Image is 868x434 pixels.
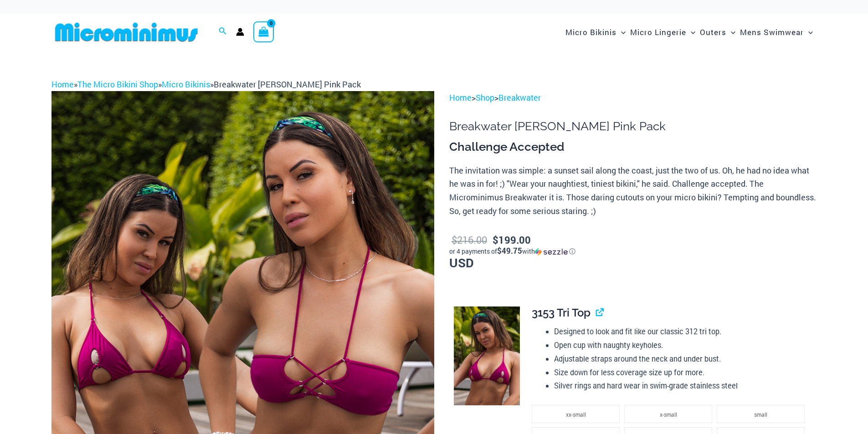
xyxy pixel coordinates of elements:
bdi: 199.00 [493,233,531,246]
span: xx-small [566,411,586,418]
li: Open cup with naughty keyholes. [554,338,809,352]
li: Silver rings and hard wear in swim-grade stainless steel [554,379,809,393]
p: The invitation was simple: a sunset sail along the coast, just the two of us. Oh, he had no idea ... [449,164,817,218]
span: » » » [51,79,361,90]
a: Mens SwimwearMenu ToggleMenu Toggle [738,18,815,46]
span: small [754,411,767,418]
span: $49.75 [497,245,522,256]
span: Menu Toggle [616,20,626,44]
a: The Micro Bikini Shop [77,79,158,90]
p: USD [449,232,817,269]
span: Mens Swimwear [740,20,804,44]
li: xx-small [532,405,620,423]
li: Designed to look and fit like our classic 312 tri top. [554,325,809,338]
nav: Site Navigation [562,17,817,47]
h1: Breakwater [PERSON_NAME] Pink Pack [449,119,817,133]
li: Size down for less coverage size up for more. [554,366,809,379]
img: Breakwater Berry Pink 3153 Tri 01 [454,306,520,406]
bdi: 216.00 [452,233,487,246]
a: Breakwater [498,92,541,103]
div: or 4 payments of$49.75withSezzle Click to learn more about Sezzle [449,247,817,256]
div: or 4 payments of with [449,247,817,256]
a: Home [449,92,472,103]
span: Breakwater [PERSON_NAME] Pink Pack [214,79,361,90]
span: Micro Lingerie [630,20,686,44]
span: Menu Toggle [804,20,813,44]
img: MM SHOP LOGO FLAT [51,22,201,42]
a: View Shopping Cart, empty [253,21,274,42]
a: Home [51,79,74,90]
span: $ [452,233,457,246]
a: Search icon link [219,26,227,38]
a: Micro BikinisMenu ToggleMenu Toggle [563,18,628,46]
a: Micro Bikinis [162,79,210,90]
span: Micro Bikinis [565,20,616,44]
span: Menu Toggle [726,20,735,44]
a: OutersMenu ToggleMenu Toggle [698,18,738,46]
a: Micro LingerieMenu ToggleMenu Toggle [628,18,698,46]
p: > > [449,91,817,105]
li: small [717,405,805,423]
span: $ [493,233,498,246]
h3: Challenge Accepted [449,139,817,155]
li: Adjustable straps around the neck and under bust. [554,352,809,366]
span: Menu Toggle [686,20,695,44]
span: x-small [660,411,677,418]
li: x-small [624,405,712,423]
a: Shop [476,92,494,103]
a: Account icon link [236,28,244,36]
span: Outers [700,20,726,44]
img: Sezzle [535,248,568,256]
span: 3153 Tri Top [532,306,591,319]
